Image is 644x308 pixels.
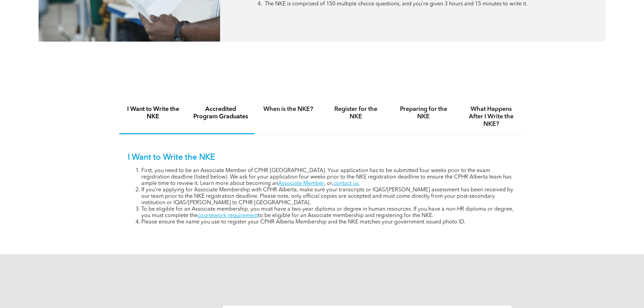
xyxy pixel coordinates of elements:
[278,181,324,186] a: Associate Member
[265,1,527,7] span: The NKE is comprised of 150 multiple choice questions, and you’re given 3 hours and 15 minutes to...
[141,187,517,206] li: If you’re applying for Associate Membership with CPHR Alberta, make sure your transcripts or IQAS...
[261,105,316,113] h4: When is the NKE?
[396,105,451,120] h4: Preparing for the NKE
[193,105,248,120] h4: Accredited Program Graduates
[141,206,517,219] li: To be eligible for an Associate membership, you must have a two-year diploma or degree in human r...
[141,168,517,187] li: First, you need to be an Associate Member of CPHR [GEOGRAPHIC_DATA]. Your application has to be s...
[333,181,360,186] a: contact us.
[463,105,519,128] h4: What Happens After I Write the NKE?
[197,213,258,218] a: coursework requirement
[125,105,181,120] h4: I Want to Write the NKE
[141,219,517,226] li: Please ensure the name you use to register your CPHR Alberta Membership and the NKE matches your ...
[328,105,384,120] h4: Register for the NKE
[128,153,517,163] p: I Want to Write the NKE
